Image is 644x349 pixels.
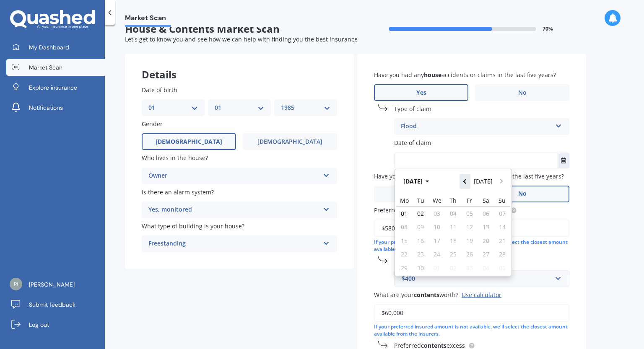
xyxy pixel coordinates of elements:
span: Log out [29,321,49,329]
span: Market Scan [125,14,171,25]
span: 01 [401,209,408,217]
span: Is there an alarm system? [142,188,214,196]
span: Type of claim [394,105,431,113]
span: House & Contents Market Scan [125,23,356,35]
span: No [518,89,527,96]
a: Market Scan [6,59,105,76]
input: Enter amount [374,220,569,237]
span: 70 % [543,26,553,32]
div: Sa [478,195,494,207]
span: Market Scan [29,63,62,72]
div: Th [445,195,462,207]
b: house [424,71,441,79]
a: Submit feedback [6,296,105,313]
span: Explore insurance [29,83,77,92]
b: contents [414,291,439,299]
span: 02 [417,209,424,217]
div: Use calculator [462,291,501,299]
div: 01/09/2025 [396,207,413,220]
span: [DEMOGRAPHIC_DATA] [257,138,322,145]
div: If your preferred insured amount is not available, we'll select the closest amount available from... [374,323,569,338]
input: Enter amount [374,304,569,322]
span: Date of claim [394,139,431,147]
span: No [518,190,527,197]
span: [DEMOGRAPHIC_DATA] [156,138,222,145]
button: Select date [558,153,569,168]
div: Flood [401,122,552,132]
button: [DATE] [400,174,436,189]
span: [PERSON_NAME] [29,280,75,289]
a: My Dashboard [6,39,105,56]
button: [DATE] [470,174,496,189]
a: [PERSON_NAME] [6,276,105,293]
button: Navigate back [460,174,470,189]
span: Preferred insured amount [374,206,464,214]
span: Gender [142,120,163,128]
img: a61ce8657424fc5b0d669d6407175629 [10,278,22,290]
div: Owner [148,171,319,181]
div: [DATE] [395,194,512,276]
div: Mo [396,195,413,207]
span: My Dashboard [29,43,69,52]
div: Fr [461,195,478,207]
span: Who lives in the house? [142,154,208,162]
div: Yes, monitored [148,205,319,215]
span: Notifications [29,103,63,112]
a: Notifications [6,99,105,116]
div: We [429,195,445,207]
div: Su [494,195,510,207]
div: Freestanding [148,239,319,249]
span: Date of birth [142,86,177,94]
span: Let's get to know you and see how we can help with finding you the best insurance [125,35,358,43]
span: Submit feedback [29,300,75,309]
div: Details [125,54,354,79]
a: Explore insurance [6,79,105,96]
span: What are your worth? [374,291,458,299]
div: 02/09/2025 [413,207,429,220]
span: What type of building is your house? [142,222,244,230]
span: Yes [416,89,426,96]
div: If your preferred insured amount is not available, we'll select the closest amount available from... [374,239,569,253]
span: Have you had any accidents or claims in the last five years? [374,71,556,79]
div: Tu [413,195,429,207]
span: Have you had any accidents or claims in the last five years? [374,172,564,180]
a: Log out [6,316,105,333]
